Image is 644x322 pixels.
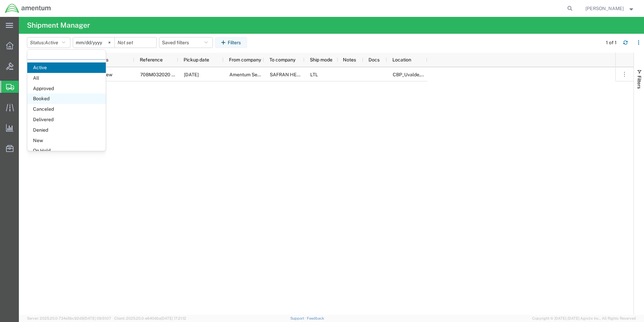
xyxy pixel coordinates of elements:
[161,316,186,320] span: [DATE] 17:21:12
[73,37,115,48] input: Not set
[269,57,295,62] span: To company
[184,57,209,62] span: Pickup date
[585,4,635,12] button: [PERSON_NAME]
[27,37,70,48] button: Status:Active
[84,316,111,320] span: [DATE] 09:51:07
[368,57,380,62] span: Docs
[585,5,624,12] span: Valentin Ortega
[229,57,261,62] span: From company
[307,316,324,320] a: Feedback
[27,114,106,125] span: Delivered
[606,39,618,46] div: 1 of 1
[27,135,106,146] span: New
[270,72,351,77] span: SAFRAN HELICOPTER ENGINES INC
[27,145,106,156] span: On Hold
[27,104,106,114] span: Canceled
[343,57,356,62] span: Notes
[159,37,213,48] button: Saved filters
[140,72,184,77] span: 70BM032020 9636
[115,37,156,48] input: Not set
[310,72,318,77] span: LTL
[27,17,90,34] h4: Shipment Manager
[114,316,186,320] span: Client: 2025.20.0-e640dba
[102,68,112,82] span: New
[5,3,51,14] img: logo
[27,62,106,73] span: Active
[290,316,307,320] a: Support
[392,57,411,62] span: Location
[229,72,278,77] span: Amentum Services Inc
[310,57,332,62] span: Ship mode
[637,76,642,89] span: Filters
[532,316,636,321] span: Copyright © [DATE]-[DATE] Agistix Inc., All Rights Reserved
[27,83,106,94] span: Approved
[27,125,106,135] span: Denied
[27,316,111,320] span: Server: 2025.20.0-734e5bc92d9
[215,37,247,48] button: Filters
[45,40,58,45] span: Active
[393,72,470,77] span: CBP_Uvalde, TX_ULV
[140,57,163,62] span: Reference
[27,93,106,104] span: Booked
[27,73,106,83] span: All
[184,72,199,77] span: 10/10/2025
